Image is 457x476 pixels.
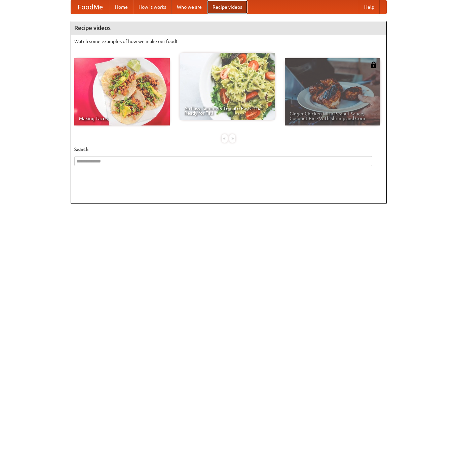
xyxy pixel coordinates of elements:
p: Watch some examples of how we make our food! [74,38,383,45]
a: Home [110,0,133,14]
a: Who we are [172,0,207,14]
div: « [222,134,228,143]
span: Making Tacos [79,116,165,121]
a: Making Tacos [74,58,170,125]
h5: Search [74,146,383,153]
a: An Easy, Summery Tomato Pasta That's Ready for Fall [180,53,275,120]
a: Help [359,0,380,14]
span: An Easy, Summery Tomato Pasta That's Ready for Fall [184,106,270,115]
a: Recipe videos [207,0,247,14]
a: FoodMe [71,0,110,14]
div: » [229,134,235,143]
h4: Recipe videos [71,21,386,35]
a: How it works [133,0,172,14]
img: 483408.png [370,62,377,68]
